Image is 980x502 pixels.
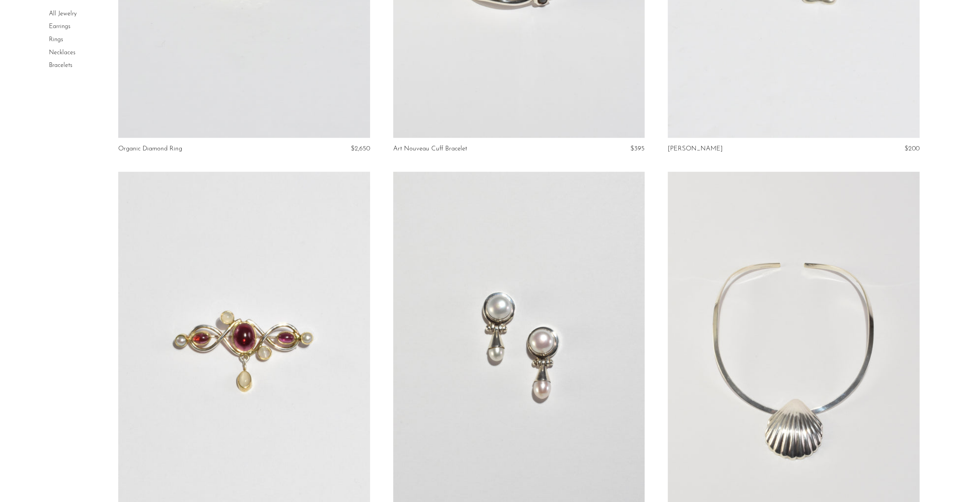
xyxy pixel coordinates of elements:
a: [PERSON_NAME] [668,145,723,152]
a: Rings [49,37,63,43]
a: Bracelets [49,62,72,68]
a: Organic Diamond Ring [118,145,182,152]
span: $395 [630,145,645,152]
a: Art Nouveau Cuff Bracelet [393,145,467,152]
span: $200 [905,145,920,152]
a: All Jewelry [49,11,77,17]
span: $2,650 [351,145,370,152]
a: Necklaces [49,50,75,56]
a: Earrings [49,24,70,30]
